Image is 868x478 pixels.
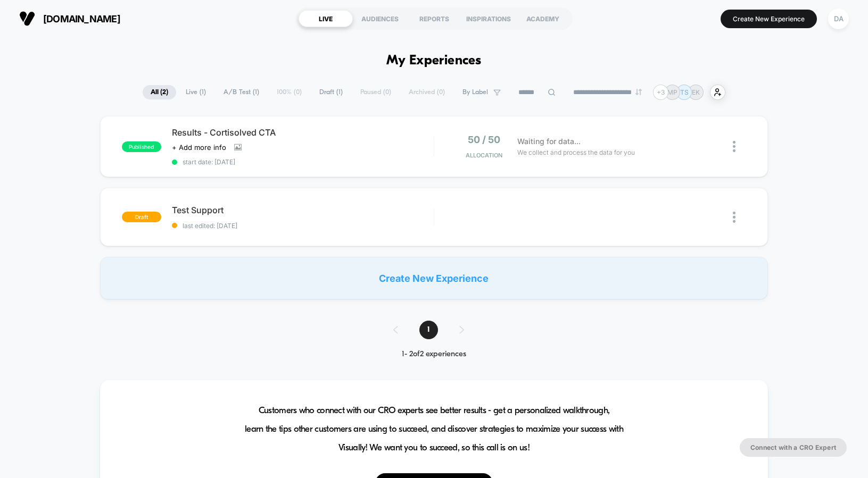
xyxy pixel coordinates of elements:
[733,141,735,152] img: close
[407,10,461,27] div: REPORTS
[353,10,407,27] div: AUDIENCES
[828,9,849,29] div: DA
[461,10,516,27] div: INSPIRATIONS
[311,85,351,99] span: Draft ( 1 )
[122,212,161,222] span: draft
[680,88,689,96] p: TS
[635,89,642,95] img: end
[653,85,668,100] div: + 3
[143,85,176,99] span: All ( 2 )
[43,13,120,24] span: [DOMAIN_NAME]
[299,10,353,27] div: LIVE
[733,212,735,223] img: close
[100,257,768,299] div: Create New Experience
[386,53,482,69] h1: My Experiences
[517,136,581,147] span: Waiting for data...
[172,205,434,215] span: Test Support
[245,401,623,457] span: Customers who connect with our CRO experts see better results - get a personalized walkthrough, l...
[692,88,700,96] p: EK
[172,143,226,152] span: + Add more info
[172,158,434,166] span: start date: [DATE]
[517,147,635,157] span: We collect and process the data for you
[721,10,817,28] button: Create New Experience
[825,8,852,30] button: DA
[462,88,488,96] span: By Label
[122,141,161,152] span: published
[516,10,570,27] div: ACADEMY
[667,88,677,96] p: MP
[466,152,502,159] span: Allocation
[172,222,434,230] span: last edited: [DATE]
[216,85,267,99] span: A/B Test ( 1 )
[419,321,438,339] span: 1
[19,11,35,27] img: Visually logo
[383,350,485,359] div: 1 - 2 of 2 experiences
[172,127,434,138] span: Results - Cortisolved CTA
[16,10,123,27] button: [DOMAIN_NAME]
[468,134,500,145] span: 50 / 50
[178,85,214,99] span: Live ( 1 )
[740,438,847,457] button: Connect with a CRO Expert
